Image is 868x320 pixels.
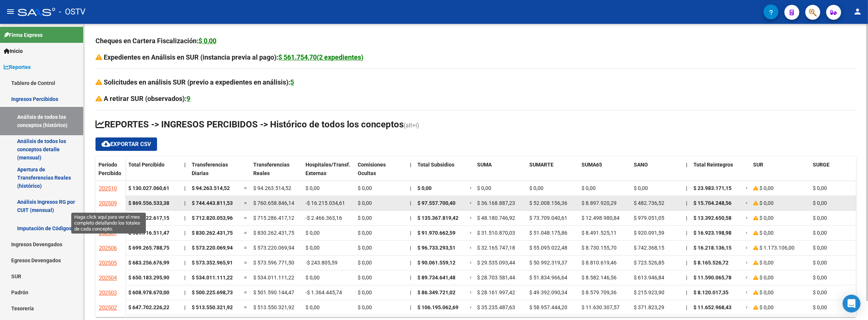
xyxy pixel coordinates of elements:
[184,304,185,310] span: |
[470,200,473,206] span: =
[184,230,185,236] span: |
[99,185,117,192] span: 202510
[693,230,731,236] span: $ 16.923.198,98
[477,215,515,221] span: $ 48.180.746,92
[470,260,473,266] span: =
[101,139,110,148] mat-icon: cloud_download
[417,260,455,266] span: $ 90.061.559,12
[813,289,827,295] span: $ 0,00
[470,275,473,281] span: =
[128,289,169,295] strong: $ 608.978.670,00
[579,157,631,188] datatable-header-cell: SUMA65
[529,245,567,251] span: $ 55.095.022,48
[4,31,43,39] span: Firma Express
[95,37,216,45] strong: Cheques en Cartera Fiscalización:
[813,230,827,236] span: $ 0,00
[128,260,169,266] strong: $ 683.256.676,99
[813,215,827,221] span: $ 0,00
[526,157,579,188] datatable-header-cell: SUMARTE
[358,215,372,221] span: $ 0,00
[760,275,774,281] span: $ 0,00
[99,275,117,281] span: 202504
[244,245,247,251] span: =
[634,200,664,206] span: $ 482.736,52
[4,63,31,71] span: Reportes
[477,289,515,295] span: $ 28.161.997,42
[693,245,731,251] span: $ 16.218.136,15
[417,215,458,221] span: $ 135.367.819,42
[184,245,185,251] span: |
[358,289,372,295] span: $ 0,00
[291,77,294,88] div: 5
[104,95,191,102] strong: A retirar SUR (observados):
[404,122,419,129] span: (alt+i)
[634,185,648,191] span: $ 0,00
[477,200,515,206] span: $ 36.168.887,23
[99,230,117,237] span: 202507
[99,215,117,222] span: 202508
[192,245,233,251] span: $ 573.220.069,94
[253,200,294,206] span: $ 760.658.846,14
[410,275,411,281] span: |
[305,162,350,176] span: Hospitales/Transf. Externas
[305,245,320,251] span: $ 0,00
[813,162,830,168] span: SURGE
[417,162,454,168] span: Total Subsidios
[582,245,617,251] span: $ 8.730.155,70
[410,304,411,310] span: |
[634,304,664,310] span: $ 371.823,29
[470,185,473,191] span: =
[634,260,664,266] span: $ 723.526,85
[813,200,827,206] span: $ 0,00
[750,157,810,188] datatable-header-cell: SUR
[192,200,233,206] span: $ 744.443.811,53
[417,304,458,310] span: $ 106.195.062,69
[760,260,774,266] span: $ 0,00
[410,245,411,251] span: |
[813,304,827,310] span: $ 0,00
[746,289,749,295] span: =
[244,215,247,221] span: =
[760,200,774,206] span: $ 0,00
[192,260,233,266] span: $ 573.352.965,91
[59,4,85,20] span: - OSTV
[417,200,455,206] span: $ 97.557.700,40
[95,157,125,188] datatable-header-cell: Período Percibido
[128,215,169,221] strong: $ 871.922.617,15
[279,52,364,63] div: $ 561.754,70(2 expedientes)
[470,215,473,221] span: =
[631,157,683,188] datatable-header-cell: SANO
[693,260,728,266] span: $ 8.165.526,72
[192,304,233,310] span: $ 513.550.321,92
[693,200,731,206] span: $ 15.704.248,56
[417,275,455,281] span: $ 89.734.641,48
[128,230,169,236] strong: $ 951.716.511,47
[192,230,233,236] span: $ 830.262.431,75
[760,185,774,191] span: $ 0,00
[746,185,749,191] span: =
[529,162,554,168] span: SUMARTE
[358,304,372,310] span: $ 0,00
[410,200,411,206] span: |
[474,157,526,188] datatable-header-cell: SUMA
[686,215,687,221] span: |
[693,215,731,221] span: $ 13.392.650,58
[686,200,687,206] span: |
[582,185,596,191] span: $ 0,00
[128,245,169,251] strong: $ 699.265.788,75
[198,36,216,46] div: $ 0,00
[253,260,294,266] span: $ 573.596.771,50
[760,304,774,310] span: $ 0,00
[470,245,473,251] span: =
[529,230,567,236] span: $ 51.048.175,86
[253,304,294,310] span: $ 513.550.321,92
[358,260,372,266] span: $ 0,00
[477,162,492,168] span: SUMA
[358,230,372,236] span: $ 0,00
[813,245,827,251] span: $ 0,00
[686,230,687,236] span: |
[760,289,774,295] span: $ 0,00
[693,185,731,191] span: $ 23.983.171,15
[244,304,247,310] span: =
[192,215,233,221] span: $ 712.820.053,96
